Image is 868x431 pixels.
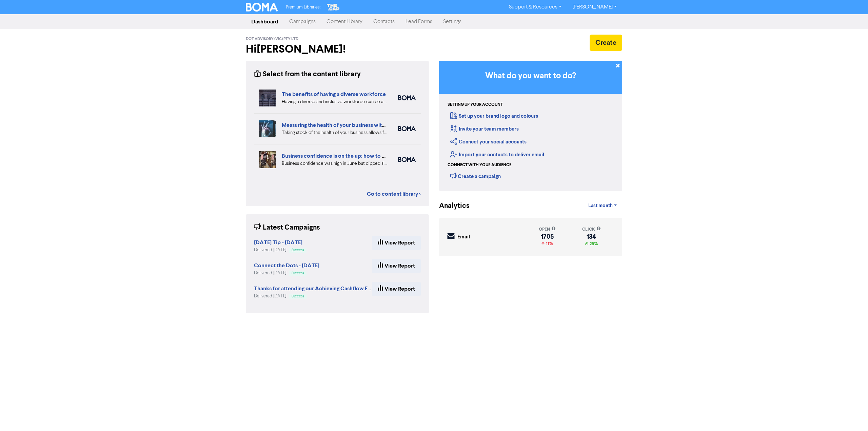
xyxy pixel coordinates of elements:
[583,199,622,213] a: Last month
[834,398,868,431] iframe: Chat Widget
[246,37,298,41] span: Dot Advisory (VIC) Pty Ltd
[590,35,622,51] button: Create
[450,126,519,132] a: Invite your team members
[582,226,601,233] div: click
[254,293,372,299] div: Delivered [DATE]
[504,2,567,13] a: Support & Resources
[567,2,622,13] a: [PERSON_NAME]
[282,122,421,129] a: Measuring the health of your business with ratio measures
[439,61,622,191] div: Getting Started in BOMA
[398,95,416,100] img: boma
[282,91,386,98] a: The benefits of having a diverse workforce
[254,262,319,269] strong: Connect the Dots - [DATE]
[398,157,416,162] img: boma
[254,270,319,276] div: Delivered [DATE]
[254,286,408,292] a: Thanks for attending our Achieving Cashflow Freedom webinar
[292,295,304,298] span: Success
[372,259,421,273] a: View Report
[449,71,612,81] h3: What do you want to do?
[254,69,361,80] div: Select from the content library
[321,15,368,28] a: Content Library
[539,226,556,233] div: open
[282,129,388,136] div: Taking stock of the health of your business allows for more effective planning, early warning abo...
[246,43,429,56] h2: Hi [PERSON_NAME] !
[254,239,302,246] strong: [DATE] Tip - [DATE]
[254,263,319,269] a: Connect the Dots - [DATE]
[282,153,451,159] a: Business confidence is on the up: how to overcome the big challenges
[326,3,341,12] img: The Gap
[286,5,320,9] span: Premium Libraries:
[450,152,544,158] a: Import your contacts to deliver email
[450,171,501,181] div: Create a campaign
[457,233,470,241] div: Email
[448,102,503,108] div: Setting up your account
[438,15,467,28] a: Settings
[282,160,388,167] div: Business confidence was high in June but dipped slightly in August in the latest SMB Business Ins...
[254,285,408,292] strong: Thanks for attending our Achieving Cashflow Freedom webinar
[372,282,421,296] a: View Report
[450,113,538,119] a: Set up your brand logo and colours
[588,203,613,209] span: Last month
[448,162,511,168] div: Connect with your audience
[539,234,556,239] div: 1705
[292,272,304,275] span: Success
[254,240,302,246] a: [DATE] Tip - [DATE]
[254,247,307,253] div: Delivered [DATE]
[545,241,553,247] span: 11%
[246,15,284,28] a: Dashboard
[367,190,421,198] a: Go to content library >
[439,201,461,211] div: Analytics
[582,234,601,239] div: 134
[588,241,598,247] span: 29%
[372,236,421,250] a: View Report
[282,98,388,105] div: Having a diverse and inclusive workforce can be a major boost for your business. We list four of ...
[400,15,438,28] a: Lead Forms
[284,15,321,28] a: Campaigns
[292,249,304,252] span: Success
[398,126,416,131] img: boma_accounting
[450,139,527,145] a: Connect your social accounts
[254,222,320,233] div: Latest Campaigns
[246,3,278,12] img: BOMA Logo
[368,15,400,28] a: Contacts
